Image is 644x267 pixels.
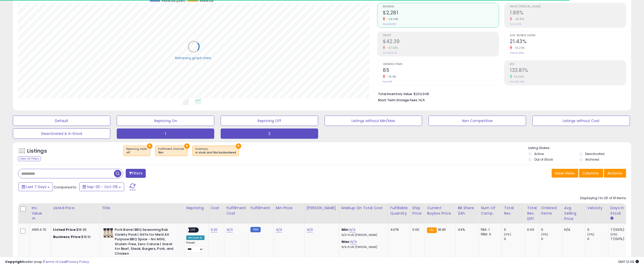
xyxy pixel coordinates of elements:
div: N/A [564,227,581,232]
a: N/A [307,227,313,232]
div: Ship Price [412,205,423,216]
h2: 85 [383,67,499,74]
small: Prev: 99 [383,80,392,83]
div: Title [102,205,182,211]
h2: $2,281 [383,10,499,17]
button: Sep-30 - Oct-06 [79,182,124,191]
button: × [236,143,241,149]
span: Compared to: [54,185,77,190]
small: Prev: 24.69% [510,51,524,54]
div: Fulfillment [250,205,271,211]
img: 51EnshBNsML._SL40_.jpg [103,227,113,238]
label: Archived [585,157,599,162]
div: Markup on Total Cost [341,205,386,211]
div: Cost [211,205,222,211]
p: N/A Profit [PERSON_NAME] [341,233,384,237]
span: Profit [383,34,499,37]
small: -57.39% [385,46,398,50]
p: Listing States: [528,146,631,151]
div: Listed Price [53,205,97,211]
button: Repricing Off [221,116,318,126]
div: Min Price [276,205,302,211]
span: Profit [PERSON_NAME] [510,5,626,8]
button: Listings without Cost [532,116,630,126]
a: N/A [276,227,282,232]
div: Fulfillable Quantity [390,205,408,216]
span: Ordered Items [383,63,499,66]
div: FBA: 1 [481,227,498,232]
div: Fulfillment Cost [226,205,246,216]
div: 0 [504,227,525,232]
b: Total Inventory Value: [378,92,413,96]
small: 30.56% [512,75,524,79]
div: 7 (100%) [610,227,631,232]
div: seller snap | | [5,260,89,264]
span: Revenue [383,5,499,8]
button: Actions [604,169,626,178]
span: Sep-30 - Oct-06 [87,184,118,189]
button: Last 7 Days [18,182,53,191]
span: OFF [189,228,198,232]
div: 0 [504,237,525,241]
th: The percentage added to the cost of goods (COGS) that forms the calculator for Min & Max prices. [339,203,388,224]
b: Business Price: [53,234,81,239]
span: Inventory : [195,147,236,155]
span: Columns [582,171,599,176]
b: Listed Price: [53,227,76,232]
div: 0.00 [527,227,535,232]
div: 44% [458,227,475,232]
div: FBM: 0 [481,232,498,237]
h2: 1.86% [510,10,626,17]
div: [PERSON_NAME] [307,205,337,211]
span: Last 7 Days [26,184,46,189]
div: BB Share 24h. [458,205,476,216]
div: Total Rev. Diff. [527,205,537,222]
small: Prev: $3,002 [383,23,396,26]
div: in stock and fba backordered [195,151,236,154]
button: Non Competitive [428,116,526,126]
div: Preset: [186,241,204,252]
button: Save View [552,169,578,178]
div: Inv. value [32,205,49,216]
small: (0%) [504,232,511,236]
div: 0 [541,237,562,241]
small: (0%) [610,232,618,236]
div: 4479 [390,227,406,232]
div: Days In Stock [610,205,629,216]
button: Columns [579,169,603,178]
button: Listings without Min/Max [325,116,422,126]
small: Prev: 3.31% [510,23,521,26]
small: Prev: 102.49% [510,80,524,83]
button: 2 [221,128,318,139]
div: 7 (100%) [610,237,631,241]
a: Privacy Policy [66,259,89,264]
label: Out of Stock [534,157,553,162]
span: Avg. Buybox Share [510,34,626,37]
div: Num of Comp. [481,205,500,216]
div: 0 [541,227,562,232]
label: Active [534,152,544,156]
small: Prev: $99.48 [383,51,397,54]
div: $18.91 [53,235,96,239]
label: Deactivated [585,152,604,156]
small: -13.20% [512,46,525,50]
li: $203,948 [378,90,622,97]
div: Amazon AI [186,235,204,240]
small: FBA [427,227,436,233]
div: Repricing [186,205,206,211]
div: 0.00 [412,227,421,232]
span: 2025-10-14 12:09 GMT [618,259,639,264]
a: N/A [350,239,356,244]
strong: Copyright [5,259,24,264]
div: Retrieving graph data.. [175,56,212,60]
b: Max: [341,239,350,244]
div: Current Buybox Price [427,205,453,216]
button: Deactivated & In Stock [13,128,110,139]
span: 18.95 [438,227,446,232]
a: N/A [349,227,355,232]
span: Fulfillment channel : [158,147,184,155]
h2: 21.43% [510,39,626,45]
div: $18.95 [53,227,96,232]
small: -14.14% [385,75,396,79]
small: FBM [250,227,260,232]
